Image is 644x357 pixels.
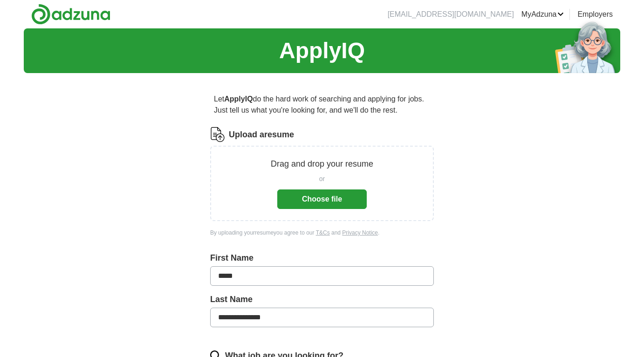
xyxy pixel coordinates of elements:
[210,293,434,306] label: Last Name
[31,4,110,25] img: Adzuna logo
[342,229,378,236] a: Privacy Notice
[388,9,514,20] li: [EMAIL_ADDRESS][DOMAIN_NAME]
[521,9,564,20] a: MyAdzuna
[277,189,367,209] button: Choose file
[224,95,253,103] strong: ApplyIQ
[229,128,294,141] label: Upload a resume
[577,9,613,20] a: Employers
[210,252,434,264] label: First Name
[210,229,434,237] div: By uploading your resume you agree to our and .
[210,90,434,120] p: Let do the hard work of searching and applying for jobs. Just tell us what you're looking for, an...
[210,127,225,142] img: CV Icon
[271,158,373,170] p: Drag and drop your resume
[319,174,325,184] span: or
[316,229,330,236] a: T&Cs
[279,34,365,67] h1: ApplyIQ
